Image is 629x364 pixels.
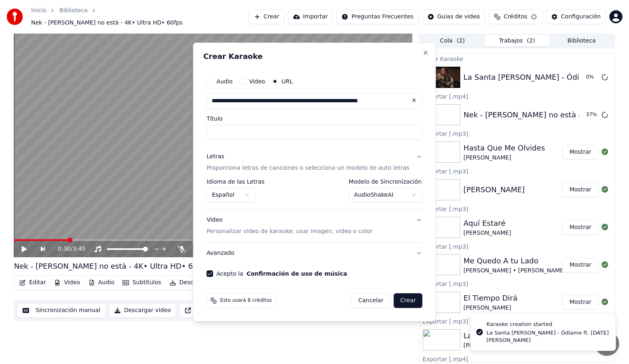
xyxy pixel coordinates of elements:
[351,293,391,308] button: Cancelar
[394,293,422,308] button: Crear
[206,209,422,242] button: VideoPersonalizar video de karaoke: usar imagen, video o color
[247,271,347,276] button: Acepto la
[206,179,265,184] label: Idioma de las Letras
[206,179,422,209] div: LetrasProporciona letras de canciones o selecciona un modelo de auto letras
[206,146,422,179] button: LetrasProporciona letras de canciones o selecciona un modelo de auto letras
[203,53,425,60] h2: Crear Karaoke
[249,79,265,84] label: Video
[206,116,422,121] label: Título
[216,271,347,276] label: Acepto la
[349,179,423,184] label: Modelo de Sincronización
[206,164,409,172] p: Proporciona letras de canciones o selecciona un modelo de auto letras
[206,153,224,161] div: Letras
[220,297,272,304] span: Esto usará 8 créditos
[281,79,293,84] label: URL
[206,227,372,236] p: Personalizar video de karaoke: usar imagen, video o color
[206,216,372,236] div: Video
[216,79,233,84] label: Audio
[206,243,422,264] button: Avanzado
